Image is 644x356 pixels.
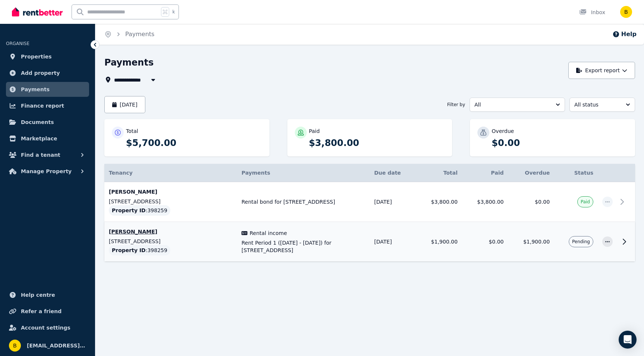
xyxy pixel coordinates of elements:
[572,239,590,245] span: Pending
[523,239,550,245] span: $1,900.00
[95,24,163,45] nav: Breadcrumb
[620,6,632,18] img: brycen.horne@gmail.com
[612,30,637,39] button: Help
[12,6,63,18] img: RentBetter
[21,150,60,159] span: Find a tenant
[104,57,154,69] h1: Payments
[416,164,462,182] th: Total
[6,115,89,130] a: Documents
[21,290,55,299] span: Help centre
[6,320,89,335] a: Account settings
[126,127,138,135] p: Total
[250,229,287,237] span: Rental income
[21,323,70,332] span: Account settings
[370,164,416,182] th: Due date
[21,167,72,176] span: Manage Property
[474,101,550,108] span: All
[9,340,21,352] img: brycen.horne@gmail.com
[462,164,508,182] th: Paid
[104,96,145,113] button: [DATE]
[112,207,146,214] span: Property ID
[554,164,598,182] th: Status
[416,182,462,222] td: $3,800.00
[172,9,175,15] span: k
[6,131,89,146] a: Marketplace
[21,134,57,143] span: Marketplace
[21,101,64,110] span: Finance report
[6,304,89,319] a: Refer a friend
[6,49,89,64] a: Properties
[574,101,620,108] span: All status
[104,164,237,182] th: Tenancy
[569,98,635,112] button: All status
[416,222,462,262] td: $1,900.00
[21,52,52,61] span: Properties
[27,341,86,350] span: [EMAIL_ADDRESS][PERSON_NAME][DOMAIN_NAME]
[109,245,170,255] div: : 398259
[109,205,170,216] div: : 398259
[6,82,89,97] a: Payments
[21,69,60,77] span: Add property
[241,198,365,206] span: Rental bond for [STREET_ADDRESS]
[241,170,270,176] span: Payments
[462,222,508,262] td: $0.00
[370,182,416,222] td: [DATE]
[492,137,628,149] p: $0.00
[109,238,233,245] p: [STREET_ADDRESS]
[125,31,154,38] a: Payments
[241,239,365,254] span: Rent Period 1 ([DATE] - [DATE]) for [STREET_ADDRESS]
[21,307,61,316] span: Refer a friend
[109,228,233,235] p: [PERSON_NAME]
[126,137,262,149] p: $5,700.00
[508,164,554,182] th: Overdue
[6,287,89,302] a: Help centre
[462,182,508,222] td: $3,800.00
[470,98,565,112] button: All
[579,9,605,16] div: Inbox
[535,199,550,205] span: $0.00
[309,137,445,149] p: $3,800.00
[447,102,465,108] span: Filter by
[6,41,29,46] span: ORGANISE
[109,188,233,196] p: [PERSON_NAME]
[568,62,635,79] button: Export report
[309,127,320,135] p: Paid
[6,164,89,179] button: Manage Property
[6,98,89,113] a: Finance report
[492,127,514,135] p: Overdue
[581,199,590,205] span: Paid
[619,331,637,349] div: Open Intercom Messenger
[21,85,50,94] span: Payments
[370,222,416,262] td: [DATE]
[21,118,54,127] span: Documents
[6,66,89,80] a: Add property
[6,147,89,162] button: Find a tenant
[109,198,233,205] p: [STREET_ADDRESS]
[112,247,146,254] span: Property ID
